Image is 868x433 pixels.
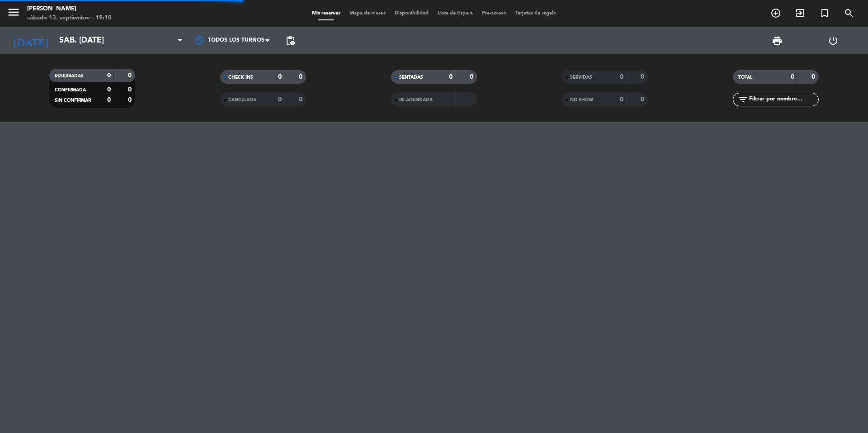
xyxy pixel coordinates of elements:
i: search [844,8,854,19]
strong: 0 [278,74,282,80]
span: SIN CONFIRMAR [55,98,91,103]
i: turned_in_not [819,8,830,19]
span: CANCELADA [228,98,256,102]
span: Disponibilidad [390,11,433,16]
strong: 0 [470,74,475,80]
i: add_circle_outline [770,8,781,19]
strong: 0 [449,74,453,80]
strong: 0 [107,72,111,79]
strong: 0 [107,97,111,103]
div: [PERSON_NAME] [27,5,112,14]
input: Filtrar por nombre... [748,95,818,105]
span: Lista de Espera [433,11,477,16]
button: menu [7,5,20,22]
span: NO SHOW [570,98,593,102]
span: TOTAL [738,75,752,80]
i: power_settings_new [828,35,839,46]
span: print [772,35,783,46]
strong: 0 [641,74,646,80]
strong: 0 [299,74,304,80]
i: menu [7,5,20,19]
span: pending_actions [285,35,296,46]
span: Mapa de mesas [345,11,390,16]
strong: 0 [641,96,646,103]
strong: 0 [278,96,282,103]
strong: 0 [128,97,133,103]
strong: 0 [811,74,817,80]
strong: 0 [299,96,304,103]
span: SENTADAS [399,75,423,80]
span: CHECK INS [228,75,253,80]
div: sábado 13. septiembre - 19:10 [27,14,112,23]
div: LOG OUT [805,27,861,54]
i: arrow_drop_down [84,35,95,46]
span: CONFIRMADA [55,88,86,92]
span: Mis reservas [307,11,345,16]
i: [DATE] [7,31,55,51]
strong: 0 [128,86,133,93]
strong: 0 [620,74,623,80]
span: RE AGENDADA [399,98,433,102]
span: Tarjetas de regalo [511,11,561,16]
span: Pre-acceso [477,11,511,16]
span: RESERVADAS [55,74,84,78]
strong: 0 [107,86,111,93]
span: SERVIDAS [570,75,592,80]
i: exit_to_app [795,8,806,19]
i: filter_list [737,94,748,105]
strong: 0 [128,72,133,79]
strong: 0 [791,74,794,80]
strong: 0 [620,96,623,103]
